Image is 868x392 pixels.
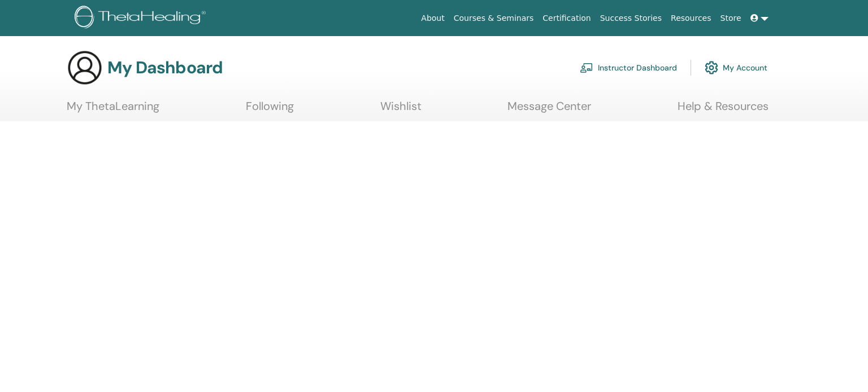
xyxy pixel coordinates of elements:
[75,6,210,31] img: logo.png
[246,99,294,121] a: Following
[705,58,718,77] img: cog.svg
[678,99,769,121] a: Help & Resources
[380,99,422,121] a: Wishlist
[67,50,103,86] img: generic-user-icon.jpg
[449,8,539,29] a: Courses & Seminars
[666,8,716,29] a: Resources
[538,8,595,29] a: Certification
[507,99,591,121] a: Message Center
[580,63,593,73] img: chalkboard-teacher.svg
[705,55,767,80] a: My Account
[107,58,223,78] h3: My Dashboard
[416,8,449,29] a: About
[67,99,159,121] a: My ThetaLearning
[596,8,666,29] a: Success Stories
[580,55,677,80] a: Instructor Dashboard
[716,8,746,29] a: Store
